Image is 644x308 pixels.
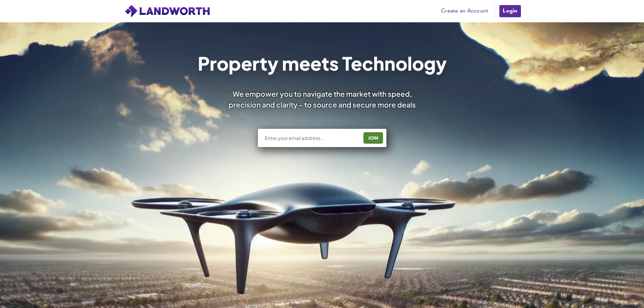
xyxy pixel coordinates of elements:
[365,133,381,143] div: JOIN
[264,135,358,141] input: Enter your email address...
[363,132,383,144] button: JOIN
[499,4,521,18] a: Login
[219,89,425,110] div: We empower you to navigate the market with speed, precision and clarity - to source and secure mo...
[197,54,447,72] h1: Property meets Technology
[438,6,492,16] a: Create an Account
